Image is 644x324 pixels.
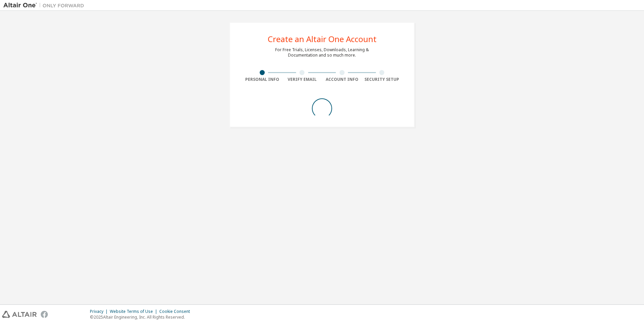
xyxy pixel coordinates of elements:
[90,309,110,314] div: Privacy
[282,77,322,82] div: Verify Email
[3,2,88,9] img: Altair One
[268,35,377,43] div: Create an Altair One Account
[90,314,194,320] p: © 2025 Altair Engineering, Inc. All Rights Reserved.
[159,309,194,314] div: Cookie Consent
[2,311,37,318] img: altair_logo.svg
[41,311,48,318] img: facebook.svg
[275,47,369,58] div: For Free Trials, Licenses, Downloads, Learning & Documentation and so much more.
[362,77,402,82] div: Security Setup
[110,309,159,314] div: Website Terms of Use
[242,77,282,82] div: Personal Info
[322,77,362,82] div: Account Info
